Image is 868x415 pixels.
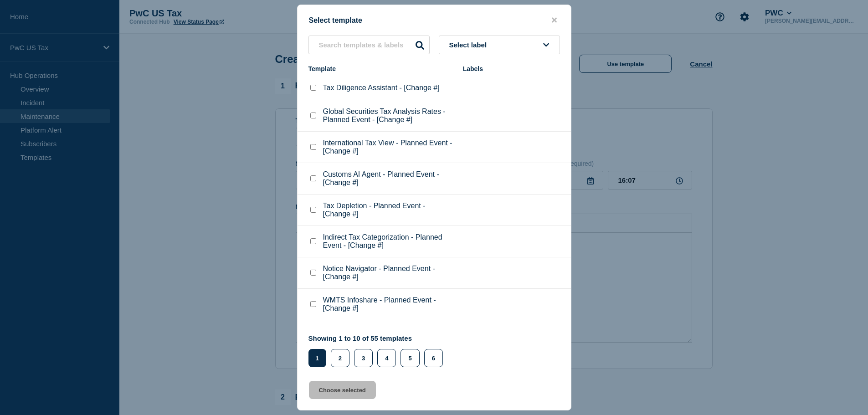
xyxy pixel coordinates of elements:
[310,144,316,150] input: International Tax View - Planned Event - [Change #] checkbox
[308,349,326,367] button: 1
[310,85,316,91] input: Tax Diligence Assistant - [Change #] checkbox
[549,16,560,25] button: close button
[323,84,440,92] p: Tax Diligence Assistant - [Change #]
[310,238,316,244] input: Indirect Tax Categorization - Planned Event - [Change #] checkbox
[323,265,454,281] p: Notice Navigator - Planned Event - [Change #]
[439,36,560,54] button: Select label
[424,349,443,367] button: 6
[323,233,454,250] p: Indirect Tax Categorization - Planned Event - [Change #]
[401,349,419,367] button: 5
[308,36,430,54] input: Search templates & labels
[298,16,571,25] div: Select template
[310,175,316,181] input: Customs AI Agent - Planned Event - [Change #] checkbox
[377,349,396,367] button: 4
[331,349,349,367] button: 2
[308,334,447,342] p: Showing 1 to 10 of 55 templates
[449,41,491,49] span: Select label
[308,65,454,72] div: Template
[310,270,316,276] input: Notice Navigator - Planned Event - [Change #] checkbox
[323,170,454,187] p: Customs AI Agent - Planned Event - [Change #]
[310,207,316,213] input: Tax Depletion - Planned Event - [Change #] checkbox
[309,381,376,399] button: Choose selected
[310,113,316,118] input: Global Securities Tax Analysis Rates - Planned Event - [Change #] checkbox
[463,65,560,72] div: Labels
[323,202,454,218] p: Tax Depletion - Planned Event - [Change #]
[323,108,454,124] p: Global Securities Tax Analysis Rates - Planned Event - [Change #]
[323,139,454,155] p: International Tax View - Planned Event - [Change #]
[310,301,316,307] input: WMTS Infoshare - Planned Event - [Change #] checkbox
[354,349,373,367] button: 3
[323,296,454,313] p: WMTS Infoshare - Planned Event - [Change #]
